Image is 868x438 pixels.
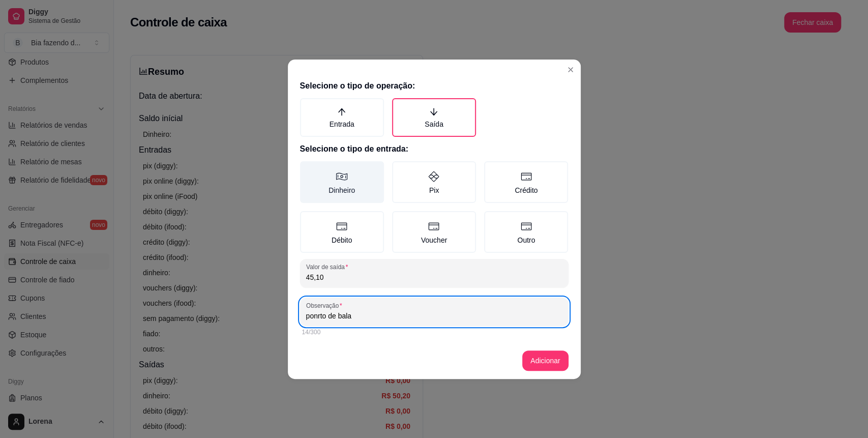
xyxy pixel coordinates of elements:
[302,328,566,336] div: 14/300
[429,107,438,116] span: arrow-down
[522,351,568,371] button: Adicionar
[300,161,384,203] label: Dinheiro
[484,161,568,203] label: Crédito
[306,311,562,321] input: Observação
[300,211,384,253] label: Débito
[300,98,384,137] label: Entrada
[392,161,476,203] label: Pix
[392,211,476,253] label: Voucher
[300,143,568,155] h2: Selecione o tipo de entrada:
[484,211,568,253] label: Outro
[300,80,568,92] h2: Selecione o tipo de operação:
[392,98,476,137] label: Saída
[337,107,346,116] span: arrow-up
[306,272,562,282] input: Valor de saída
[562,62,579,78] button: Close
[306,301,345,310] label: Observação
[306,262,351,271] label: Valor de saída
